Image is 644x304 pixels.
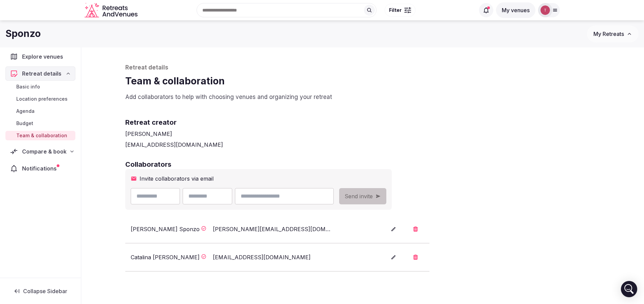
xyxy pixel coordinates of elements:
span: Explore venues [22,53,66,61]
a: My venues [496,7,535,14]
span: Retreat details [22,69,61,78]
a: Location preferences [5,94,75,104]
a: Agenda [5,106,75,116]
div: [EMAIL_ADDRESS][DOMAIN_NAME] [213,253,333,261]
button: My Retreats [587,25,639,42]
p: Add collaborators to help with choosing venues and organizing your retreat [125,93,601,101]
button: Send invite [339,188,386,204]
span: Filter [389,7,402,14]
a: Explore venues [5,49,75,64]
a: Basic info [5,82,75,92]
span: Notifications [22,164,59,173]
button: My venues [496,2,535,18]
span: Compare & book [22,147,67,156]
span: Team & collaboration [16,132,67,139]
div: [PERSON_NAME] [125,130,601,138]
a: Team & collaboration [5,131,75,140]
a: Visit the homepage [85,3,139,18]
button: Collapse Sidebar [5,284,75,299]
span: Send invite [345,192,373,200]
span: Collapse Sidebar [23,288,67,295]
div: Catalina [PERSON_NAME] [131,253,200,261]
h1: Team & collaboration [125,75,601,88]
div: Open Intercom Messenger [621,281,637,297]
svg: Retreats and Venues company logo [85,3,139,18]
span: Invite collaborators via email [140,175,214,183]
div: [PERSON_NAME] Sponzo [131,225,200,233]
h2: Collaborators [125,160,601,169]
h1: Sponzo [5,27,41,40]
span: Agenda [16,108,35,115]
span: Basic info [16,83,40,90]
img: Thiago Martins [540,5,550,15]
span: Location preferences [16,96,68,102]
button: Filter [385,4,416,17]
p: Retreat details [125,64,601,72]
span: My Retreats [593,31,624,37]
a: Notifications [5,161,75,176]
div: [PERSON_NAME][EMAIL_ADDRESS][DOMAIN_NAME] [213,225,333,233]
h2: Retreat creator [125,118,601,127]
a: Budget [5,119,75,128]
div: [EMAIL_ADDRESS][DOMAIN_NAME] [125,141,601,149]
span: Budget [16,120,33,127]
